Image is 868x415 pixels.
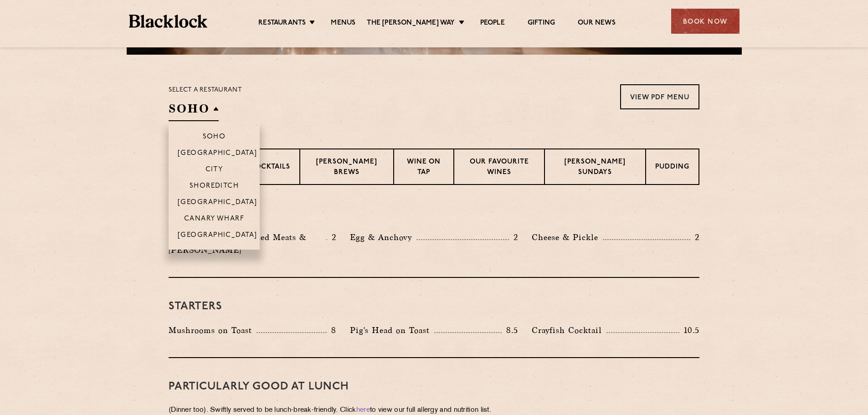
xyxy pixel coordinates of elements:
[509,231,518,243] p: 2
[169,208,699,220] h3: Pre Chop Bites
[178,231,257,241] p: [GEOGRAPHIC_DATA]
[169,381,699,393] h3: PARTICULARLY GOOD AT LUNCH
[169,101,219,121] h2: SOHO
[532,231,603,244] p: Cheese & Pickle
[480,19,505,29] a: People
[403,157,444,179] p: Wine on Tap
[178,199,257,208] p: [GEOGRAPHIC_DATA]
[554,157,636,179] p: [PERSON_NAME] Sundays
[178,149,257,159] p: [GEOGRAPHIC_DATA]
[655,162,689,174] p: Pudding
[350,324,434,337] p: Pig's Head on Toast
[679,324,699,336] p: 10.5
[250,162,290,174] p: Cocktails
[620,84,699,109] a: View PDF Menu
[532,324,606,337] p: Crayfish Cocktail
[528,19,555,29] a: Gifting
[327,324,336,336] p: 8
[327,231,336,243] p: 2
[184,215,244,224] p: Canary Wharf
[129,15,208,28] img: BL_Textured_Logo-footer-cropped.svg
[309,157,384,179] p: [PERSON_NAME] Brews
[258,19,306,29] a: Restaurants
[463,157,535,179] p: Our favourite wines
[203,133,226,142] p: Soho
[205,166,223,175] p: City
[350,231,416,244] p: Egg & Anchovy
[578,19,616,29] a: Our News
[331,19,355,29] a: Menus
[169,84,242,96] p: Select a restaurant
[671,9,740,34] div: Book Now
[169,301,699,313] h3: Starters
[367,19,455,29] a: The [PERSON_NAME] Way
[356,407,370,414] a: here
[169,324,257,337] p: Mushrooms on Toast
[502,324,518,336] p: 8.5
[190,182,239,191] p: Shoreditch
[690,231,699,243] p: 2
